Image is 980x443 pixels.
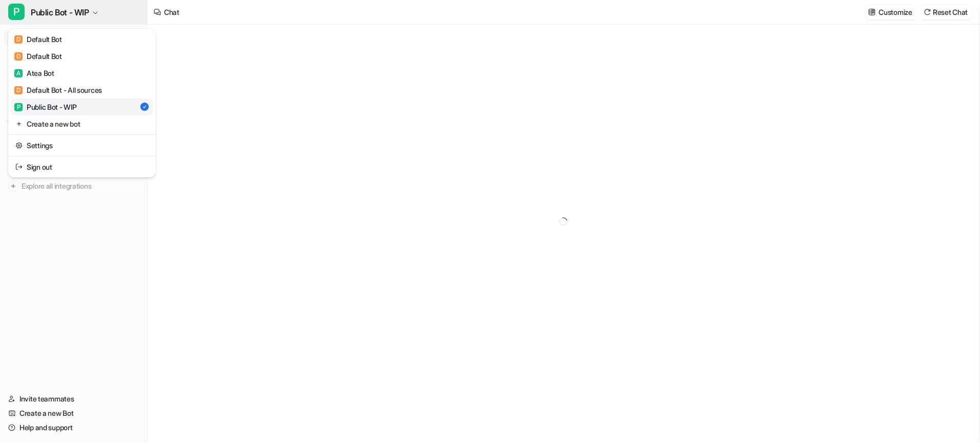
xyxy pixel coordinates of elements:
a: Settings [11,137,153,154]
span: A [14,69,23,77]
span: P [8,4,25,20]
div: Default Bot [14,51,62,62]
div: Default Bot [14,34,62,45]
div: PPublic Bot - WIP [8,29,156,177]
span: P [14,103,23,111]
img: reset [15,118,23,129]
span: D [14,86,23,94]
span: Public Bot - WIP [31,5,89,19]
span: D [14,52,23,61]
div: Atea Bot [14,68,54,78]
div: Default Bot - All sources [14,85,102,95]
img: reset [15,162,23,172]
a: Sign out [11,158,153,175]
span: D [14,35,23,44]
div: Public Bot - WIP [14,102,77,112]
a: Create a new bot [11,115,153,132]
img: reset [15,140,23,151]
